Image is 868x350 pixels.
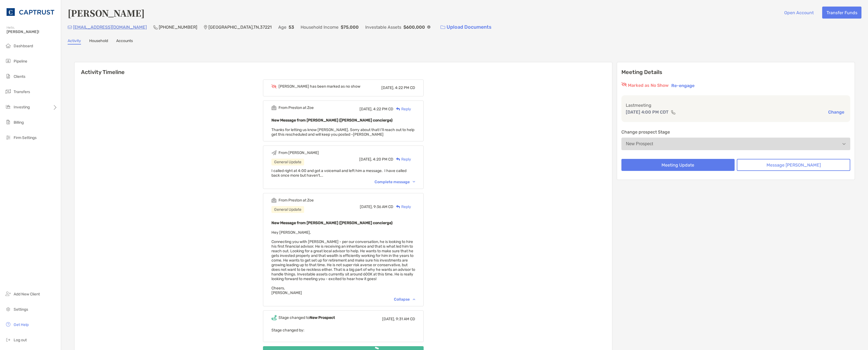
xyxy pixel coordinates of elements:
[375,180,415,184] div: Complete message
[437,21,495,33] a: Upload Documents
[373,157,393,162] span: 4:20 PM CD
[5,42,11,49] img: dashboard icon
[396,317,415,321] span: 9:31 AM CD
[626,141,653,146] div: New Prospect
[14,307,28,312] span: Settings
[279,150,319,155] div: From [PERSON_NAME]
[5,134,11,141] img: firm-settings icon
[737,159,850,171] button: Message [PERSON_NAME]
[14,120,24,125] span: Billing
[403,24,425,31] p: $600,000
[827,109,846,115] button: Change
[394,297,415,302] div: Collapse
[279,198,314,203] div: From Preston at Zoe
[14,105,30,109] span: Investing
[271,230,415,295] span: Hey [PERSON_NAME], Connecting you with [PERSON_NAME] - per our conversation, he is looking to hir...
[5,103,11,110] img: investing icon
[5,88,11,95] img: transfers icon
[671,110,676,114] img: communication type
[5,321,11,328] img: get-help icon
[621,82,627,87] img: red eyr
[5,290,11,297] img: add_new_client icon
[7,2,54,22] img: CAPTRUST Logo
[5,336,11,343] img: logout icon
[271,315,277,320] img: Event icon
[153,25,158,29] img: Phone Icon
[204,25,207,29] img: Location Icon
[628,82,669,89] p: Marked as No Show
[271,150,277,155] img: Event icon
[279,105,314,110] div: From Preston at Zoe
[74,62,612,75] h6: Activity Timeline
[14,135,37,140] span: Firm Settings
[621,129,851,135] p: Change prospect Stage
[621,159,735,171] button: Meeting Update
[5,306,11,312] img: settings icon
[116,38,133,45] a: Accounts
[5,58,11,64] img: pipeline icon
[271,327,415,334] p: Stage changed by:
[271,206,304,213] div: General Update
[393,106,411,112] div: Reply
[395,85,415,90] span: 4:22 PM CD
[271,221,393,225] b: New Message from [PERSON_NAME] ([PERSON_NAME] concierge)
[271,84,277,88] img: Event icon
[271,118,393,123] b: New Message from [PERSON_NAME] ([PERSON_NAME] concierge)
[279,84,360,89] div: [PERSON_NAME] has been marked as no show
[381,85,394,90] span: [DATE],
[89,38,108,45] a: Household
[441,25,445,29] img: button icon
[373,107,393,111] span: 4:22 PM CD
[341,24,359,31] p: $75,000
[413,298,415,300] img: Chevron icon
[382,317,395,321] span: [DATE],
[14,338,27,342] span: Log out
[393,204,411,210] div: Reply
[14,292,40,296] span: Add New Client
[396,107,400,111] img: Reply icon
[271,105,277,110] img: Event icon
[822,7,861,19] button: Transfer Funds
[278,24,286,31] p: Age
[14,44,33,48] span: Dashboard
[271,168,406,178] span: I called right at 4:00 and got a voicemail and left him a message. I have called back once more b...
[373,204,393,209] span: 9:36 AM CD
[14,322,29,327] span: Get Help
[301,24,339,31] p: Household Income
[626,109,669,115] p: [DATE] 4:00 PM CDT
[279,315,335,320] div: Stage changed to
[310,315,335,320] b: New Prospect
[427,25,430,29] img: Info Icon
[359,157,372,162] span: [DATE],
[14,90,30,94] span: Transfers
[360,107,372,111] span: [DATE],
[365,24,401,31] p: Investable Assets
[670,82,696,89] button: Re-engage
[7,29,58,34] span: [PERSON_NAME]!
[5,73,11,79] img: clients icon
[14,74,25,79] span: Clients
[413,181,415,183] img: Chevron icon
[842,143,846,145] img: Open dropdown arrow
[14,59,27,64] span: Pipeline
[68,38,81,45] a: Activity
[5,119,11,125] img: billing icon
[621,138,851,150] button: New Prospect
[271,127,414,137] span: Thanks for letting us know [PERSON_NAME]. Sorry about that! I'll reach out to help get this resch...
[289,24,294,31] p: 53
[208,24,272,31] p: [GEOGRAPHIC_DATA] , TN , 37221
[68,7,145,19] h4: [PERSON_NAME]
[271,198,277,203] img: Event icon
[396,158,400,161] img: Reply icon
[621,69,851,76] p: Meeting Details
[271,159,304,165] div: General Update
[159,24,197,31] p: [PHONE_NUMBER]
[68,26,72,29] img: Email Icon
[626,102,846,109] p: Last meeting
[360,204,373,209] span: [DATE],
[393,156,411,162] div: Reply
[780,7,818,19] button: Open Account
[73,24,147,31] p: [EMAIL_ADDRESS][DOMAIN_NAME]
[396,205,400,209] img: Reply icon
